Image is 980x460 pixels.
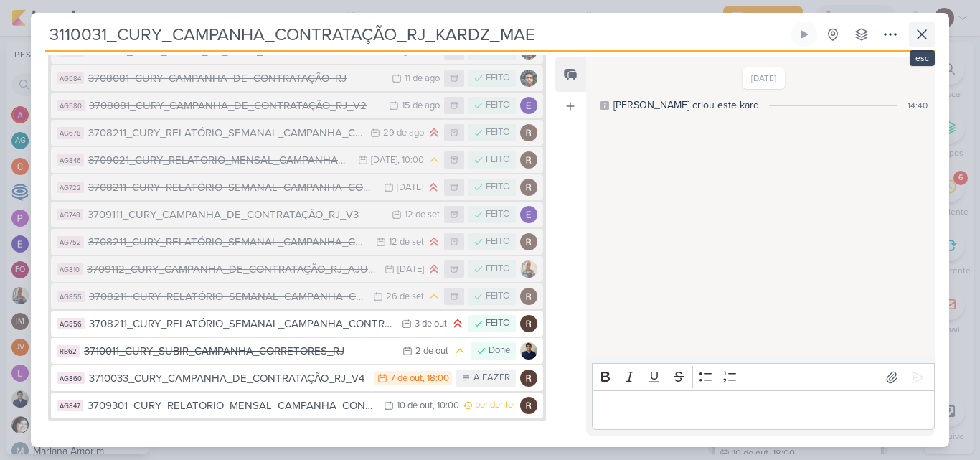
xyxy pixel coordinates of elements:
[486,126,510,140] div: FEITO
[520,397,537,414] img: Rafael Dornelles
[520,206,537,223] img: Eduardo Quaresma
[51,147,543,173] button: AG846 3709021_CURY_RELATORIO_MENSAL_CAMPANHA_CONTRATAÇÃO_RJ [DATE] , 10:00 FEITO
[453,344,467,358] div: Prioridade Média
[389,238,424,247] div: 12 de set
[413,47,440,56] div: , 18:00
[908,99,928,112] div: 14:40
[51,311,543,337] button: AG856 3708211_CURY_RELATÓRIO_SEMANAL_CAMPANHA_CONTRATAÇÃO_RJ 3 de out FEITO
[51,283,543,309] button: AG855 3708211_CURY_RELATÓRIO_SEMANAL_CAMPANHA_CONTRATAÇÃO_RJ 26 de set FEITO
[520,288,537,305] img: Rafael Dornelles
[415,347,448,356] div: 2 de out
[486,153,510,167] div: FEITO
[89,316,395,332] div: 3708211_CURY_RELATÓRIO_SEMANAL_CAMPANHA_CONTRATAÇÃO_RJ
[87,261,377,278] div: 3709112_CURY_CAMPANHA_DE_CONTRATAÇÃO_RJ_AJUSTAR_SEGMENTAÇÃO_IDADES
[371,156,397,165] div: [DATE]
[57,263,83,275] div: AG810
[397,265,424,274] div: [DATE]
[613,98,759,113] div: Aline criou este kard
[520,315,537,332] img: Rafael Dornelles
[51,256,543,282] button: AG810 3709112_CURY_CAMPANHA_DE_CONTRATAÇÃO_RJ_AJUSTAR_SEGMENTAÇÃO_IDADES [DATE] FEITO
[57,154,84,166] div: AG846
[51,174,543,200] button: AG722 3708211_CURY_RELATÓRIO_SEMANAL_CAMPANHA_CONTRATAÇÃO_RJ [DATE] FEITO
[428,126,440,140] div: Prioridade Alta
[397,156,424,165] div: , 10:00
[473,371,510,385] div: A FAZER
[51,93,543,118] button: AG580 3708081_CURY_CAMPANHA_DE_CONTRATAÇÃO_RJ_V2 15 de ago FEITO
[88,234,369,250] div: 3708211_CURY_RELATÓRIO_SEMANAL_CAMPANHA_CONTRATAÇÃO_RJ
[486,207,510,222] div: FEITO
[397,401,433,410] div: 10 de out
[390,374,423,383] div: 7 de out
[433,401,459,410] div: , 10:00
[428,262,440,276] div: Prioridade Alta
[57,100,85,111] div: AG580
[57,127,84,139] div: AG678
[405,210,440,220] div: 12 de set
[428,235,440,249] div: Prioridade Alta
[423,374,449,383] div: , 18:00
[57,72,84,84] div: AG584
[486,235,510,249] div: FEITO
[486,289,510,304] div: FEITO
[88,152,351,169] div: 3709021_CURY_RELATORIO_MENSAL_CAMPANHA_CONTRATAÇÃO_RJ
[428,289,440,304] div: Prioridade Média
[520,124,537,141] img: Rafael Dornelles
[600,101,609,110] div: Este log é visível à todos no kard
[520,370,537,387] img: Rafael Dornelles
[486,98,510,113] div: FEITO
[57,45,84,57] div: AG553
[489,344,510,358] div: Done
[520,233,537,250] img: Rafael Dornelles
[520,97,537,114] img: Eduardo Quaresma
[520,179,537,196] img: Rafael Dornelles
[57,182,84,193] div: AG722
[798,29,810,40] div: Ligar relógio
[405,74,440,83] div: 11 de ago
[51,65,543,91] button: AG584 3708081_CURY_CAMPANHA_DE_CONTRATAÇÃO_RJ 11 de ago FEITO
[486,180,510,194] div: FEITO
[57,400,83,411] div: AG847
[520,151,537,169] img: Rafael Dornelles
[451,316,463,331] div: Prioridade Alta
[520,70,537,87] img: Nelito Junior
[428,153,440,167] div: Prioridade Média
[386,292,424,301] div: 26 de set
[57,291,85,302] div: AG855
[84,343,395,360] div: 3710011_CURY_SUBIR_CAMPANHA_CORRETORES_RJ
[51,229,543,255] button: AG752 3708211_CURY_RELATÓRIO_SEMANAL_CAMPANHA_CONTRATAÇÃO_RJ 12 de set FEITO
[57,236,84,248] div: AG752
[592,390,935,430] div: Editor editing area: main
[428,180,439,194] div: Prioridade Alta
[486,71,510,85] div: FEITO
[57,372,85,384] div: AG860
[486,316,510,331] div: FEITO
[51,120,543,146] button: AG678 3708211_CURY_RELATÓRIO_SEMANAL_CAMPANHA_CONTRATAÇÃO_RJ 29 de ago FEITO
[592,363,935,391] div: Editor toolbar
[378,47,413,56] div: 8 de ago
[51,202,543,227] button: AG748 3709111_CURY_CAMPANHA_DE_CONTRATAÇÃO_RJ_V3 12 de set FEITO
[88,207,385,223] div: 3709111_CURY_CAMPANHA_DE_CONTRATAÇÃO_RJ_V3
[51,365,543,391] button: AG860 3710033_CURY_CAMPANHA_DE_CONTRATAÇÃO_RJ_V4 7 de out , 18:00 A FAZER
[51,393,543,418] button: AG847 3709301_CURY_RELATORIO_MENSAL_CAMPANHA_CONTRATAÇÃO_RJ 10 de out , 10:00 pendente
[89,370,367,387] div: 3710033_CURY_CAMPANHA_DE_CONTRATAÇÃO_RJ_V4
[45,22,788,47] input: Kard Sem Título
[415,319,447,329] div: 3 de out
[88,70,385,87] div: 3708081_CURY_CAMPANHA_DE_CONTRATAÇÃO_RJ
[88,125,363,141] div: 3708211_CURY_RELATÓRIO_SEMANAL_CAMPANHA_CONTRATAÇÃO_RJ
[57,345,80,357] div: RB62
[910,50,935,66] div: esc
[397,183,423,192] div: [DATE]
[383,128,424,138] div: 29 de ago
[89,98,382,114] div: 3708081_CURY_CAMPANHA_DE_CONTRATAÇÃO_RJ_V2
[57,318,85,329] div: AG856
[88,179,377,196] div: 3708211_CURY_RELATÓRIO_SEMANAL_CAMPANHA_CONTRATAÇÃO_RJ
[57,209,83,220] div: AG748
[89,288,366,305] div: 3708211_CURY_RELATÓRIO_SEMANAL_CAMPANHA_CONTRATAÇÃO_RJ
[51,338,543,364] button: RB62 3710011_CURY_SUBIR_CAMPANHA_CORRETORES_RJ 2 de out Done
[520,260,537,278] img: Iara Santos
[88,398,377,414] div: 3709301_CURY_RELATORIO_MENSAL_CAMPANHA_CONTRATAÇÃO_RJ
[402,101,440,111] div: 15 de ago
[486,262,510,276] div: FEITO
[520,342,537,360] img: Levy Pessoa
